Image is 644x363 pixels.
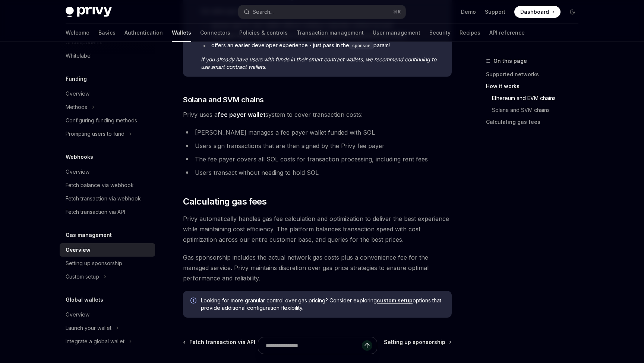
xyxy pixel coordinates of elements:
[60,114,155,127] a: Configuring funding methods
[297,24,364,42] a: Transaction management
[201,297,444,312] span: Looking for more granular control over gas pricing? Consider exploring options that provide addit...
[566,6,578,18] button: Toggle dark mode
[183,213,452,245] span: Privy automatically handles gas fee calculation and optimization to deliver the best experience w...
[66,167,89,176] div: Overview
[66,116,137,125] div: Configuring funding methods
[60,308,155,321] a: Overview
[349,42,373,49] code: sponsor
[60,100,155,114] button: Toggle Methods section
[461,8,476,16] a: Demo
[201,42,444,49] li: offers an easier developer experience - just pass in the param!
[66,7,112,17] img: dark logo
[66,324,111,333] div: Launch your wallet
[183,154,452,164] li: The fee payer covers all SOL costs for transaction processing, including rent fees
[66,337,124,346] div: Integrate a global wallet
[66,245,91,254] div: Overview
[493,57,527,65] span: On this page
[183,252,452,283] span: Gas sponsorship includes the actual network gas costs plus a convenience fee for the managed serv...
[362,340,372,351] button: Send message
[60,257,155,270] a: Setting up sponsorship
[460,24,480,42] a: Recipes
[201,56,436,70] em: If you already have users with funds in their smart contract wallets, we recommend continuing to ...
[218,111,265,118] strong: fee payer wallet
[66,295,103,304] h5: Global wallets
[60,321,155,335] button: Toggle Launch your wallet section
[60,87,155,100] a: Overview
[66,129,124,138] div: Prompting users to fund
[60,165,155,179] a: Overview
[60,205,155,219] a: Fetch transaction via API
[60,179,155,192] a: Fetch balance via webhook
[485,8,505,16] a: Support
[183,94,264,105] span: Solana and SVM chains
[124,24,163,42] a: Authentication
[486,92,584,104] a: Ethereum and EVM chains
[266,337,362,354] input: Ask a question...
[66,231,112,240] h5: Gas management
[66,259,122,268] div: Setting up sponsorship
[393,9,401,15] span: ⌘ K
[66,24,89,42] a: Welcome
[60,243,155,257] a: Overview
[60,127,155,141] button: Toggle Prompting users to fund section
[190,298,198,305] svg: Info
[66,89,89,98] div: Overview
[60,270,155,283] button: Toggle Custom setup section
[66,272,99,281] div: Custom setup
[239,5,405,19] button: Open search
[377,297,413,304] a: custom setup
[486,80,584,92] a: How it works
[66,103,87,112] div: Methods
[66,310,89,319] div: Overview
[489,24,525,42] a: API reference
[200,24,230,42] a: Connectors
[66,152,93,161] h5: Webhooks
[183,196,266,208] span: Calculating gas fees
[60,335,155,348] button: Toggle Integrate a global wallet section
[183,109,452,120] span: Privy uses a system to cover transaction costs:
[183,127,452,138] li: [PERSON_NAME] manages a fee payer wallet funded with SOL
[60,49,155,62] a: Whitelabel
[172,24,191,42] a: Wallets
[66,181,134,190] div: Fetch balance via webhook
[66,208,125,216] div: Fetch transaction via API
[486,104,584,116] a: Solana and SVM chains
[98,24,116,42] a: Basics
[373,24,420,42] a: User management
[486,68,584,80] a: Supported networks
[60,192,155,205] a: Fetch transaction via webhook
[520,8,549,16] span: Dashboard
[253,7,274,16] div: Search...
[183,141,452,151] li: Users sign transactions that are then signed by the Privy fee payer
[66,74,87,83] h5: Funding
[183,167,452,178] li: Users transact without needing to hold SOL
[429,24,451,42] a: Security
[66,194,141,203] div: Fetch transaction via webhook
[239,24,288,42] a: Policies & controls
[514,6,561,18] a: Dashboard
[486,116,584,128] a: Calculating gas fees
[66,51,92,60] div: Whitelabel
